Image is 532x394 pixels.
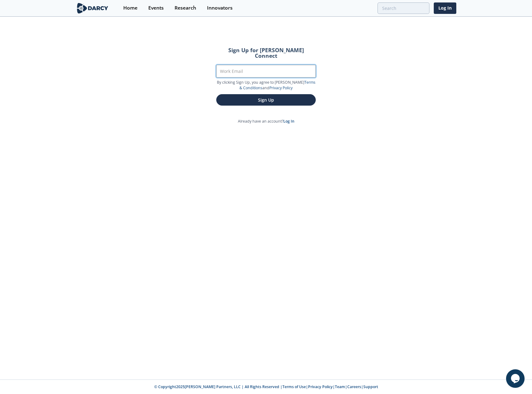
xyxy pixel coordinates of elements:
p: By clicking Sign Up, you agree to [PERSON_NAME] and [216,80,316,91]
div: Events [148,6,164,10]
a: Team [335,384,345,389]
div: Innovators [207,6,233,10]
a: Support [363,384,378,389]
img: logo-wide.svg [76,3,109,14]
a: Privacy Policy [308,384,333,389]
a: Log In [283,119,294,124]
a: Terms & Conditions [239,80,315,90]
iframe: chat widget [506,369,526,388]
p: © Copyright 2025 [PERSON_NAME] Partners, LLC | All Rights Reserved | | | | | [37,384,495,390]
div: Home [123,6,137,10]
div: Research [175,6,196,10]
a: Log In [434,2,456,14]
input: Advanced Search [378,2,429,14]
button: Sign Up [216,94,316,106]
a: Careers [347,384,361,389]
p: Already have an account? [208,119,324,124]
a: Privacy Policy [269,85,293,90]
h2: Sign Up for [PERSON_NAME] Connect [216,48,316,58]
input: Work Email [216,65,316,78]
a: Terms of Use [282,384,306,389]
